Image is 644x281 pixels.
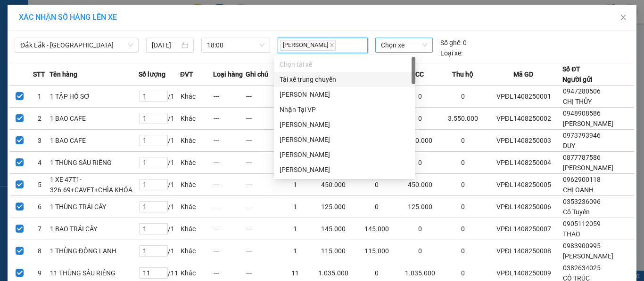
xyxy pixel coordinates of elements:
[398,86,442,108] td: 0
[139,218,180,240] td: / 1
[485,196,562,218] td: VPĐL1408250006
[30,218,50,240] td: 7
[280,74,410,85] div: Tài xế trung chuyển
[440,48,462,58] span: Loại xe:
[246,69,268,79] span: Ghi chú
[280,134,410,145] div: [PERSON_NAME]
[563,98,592,105] span: CHỊ THỦY
[274,147,415,162] div: Phan Văn Bổn
[274,132,415,147] div: Nguyễn Hoàng Nam
[485,86,562,108] td: VPĐL1408250001
[274,72,415,87] div: Tài xế trung chuyển
[415,69,424,79] span: CC
[279,218,312,240] td: 1
[513,69,533,79] span: Mã GD
[563,176,601,183] span: 0962900118
[563,208,590,216] span: Cô Tuyên
[563,120,613,127] span: [PERSON_NAME]
[563,198,601,205] span: 0353236096
[50,152,139,174] td: 1 THÙNG SẦU RIÊNG
[30,130,50,152] td: 3
[213,130,246,152] td: ---
[563,142,575,149] span: DUY
[441,152,485,174] td: 0
[180,196,213,218] td: Khác
[398,174,442,196] td: 450.000
[312,196,355,218] td: 125.000
[213,218,246,240] td: ---
[180,152,213,174] td: Khác
[441,174,485,196] td: 0
[398,108,442,130] td: 0
[330,43,334,47] span: close
[485,174,562,196] td: VPĐL1408250005
[312,218,355,240] td: 145.000
[562,64,593,85] div: Số ĐT Người gửi
[30,196,50,218] td: 6
[563,230,580,238] span: THẢO
[246,152,279,174] td: ---
[207,38,265,52] span: 18:00
[20,38,133,52] span: Đắk Lắk - Bình Dương
[30,174,50,196] td: 5
[213,86,246,108] td: ---
[563,186,594,194] span: CHỊ OANH
[213,108,246,130] td: ---
[139,130,180,152] td: / 1
[30,240,50,262] td: 8
[180,108,213,130] td: Khác
[355,196,398,218] td: 0
[381,38,427,52] span: Chọn xe
[619,14,627,21] span: close
[30,152,50,174] td: 4
[50,240,139,262] td: 1 THÙNG ĐÔNG LẠNH
[563,164,613,172] span: [PERSON_NAME]
[312,174,355,196] td: 450.000
[180,174,213,196] td: Khác
[274,117,415,132] div: Vũ Hải Dương
[355,218,398,240] td: 145.000
[563,264,601,272] span: 0382634025
[563,220,601,227] span: 0905112059
[398,218,442,240] td: 0
[50,218,139,240] td: 1 BAO TRÁI CÂY
[441,218,485,240] td: 0
[50,108,139,130] td: 1 BAO CAFE
[246,130,279,152] td: ---
[280,119,410,130] div: [PERSON_NAME]
[50,196,139,218] td: 1 THÙNG TRÁI CÂY
[139,108,180,130] td: / 1
[280,40,336,51] span: [PERSON_NAME]
[440,38,462,48] span: Số ghế:
[274,102,415,117] div: Nhận Tại VP
[441,240,485,262] td: 0
[246,174,279,196] td: ---
[441,130,485,152] td: 0
[19,13,117,22] span: XÁC NHẬN SỐ HÀNG LÊN XE
[50,130,139,152] td: 1 BAO CAFE
[563,242,601,250] span: 0983900995
[139,240,180,262] td: / 1
[180,69,193,79] span: ĐVT
[485,240,562,262] td: VPĐL1408250008
[441,196,485,218] td: 0
[452,69,473,79] span: Thu hộ
[139,69,165,79] span: Số lượng
[563,252,613,260] span: [PERSON_NAME]
[33,69,45,79] span: STT
[246,86,279,108] td: ---
[563,132,601,139] span: 0973793946
[563,154,601,161] span: 0877787586
[30,86,50,108] td: 1
[280,164,410,175] div: [PERSON_NAME]
[213,196,246,218] td: ---
[274,162,415,177] div: Trần Đức Tài
[279,196,312,218] td: 1
[180,240,213,262] td: Khác
[563,87,601,95] span: 0947280506
[312,240,355,262] td: 115.000
[139,86,180,108] td: / 1
[563,109,601,117] span: 0948908586
[398,152,442,174] td: 0
[279,240,312,262] td: 1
